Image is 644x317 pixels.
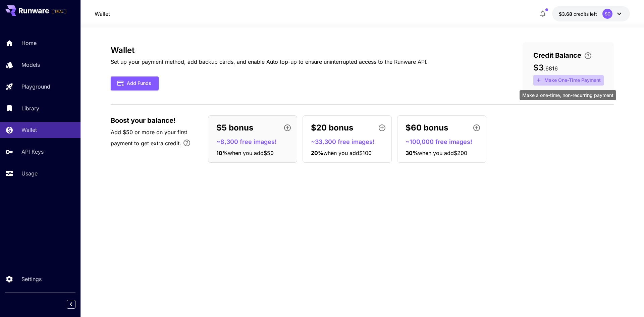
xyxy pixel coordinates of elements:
[311,150,323,156] span: 20 %
[21,169,38,177] p: Usage
[21,104,39,112] p: Library
[67,300,75,309] button: Collapse sidebar
[21,126,37,134] p: Wallet
[95,10,110,18] a: Wallet
[552,6,630,21] button: $3.6816SD
[111,115,176,125] span: Boost your balance!
[21,61,40,69] p: Models
[520,90,616,100] div: Make a one-time, non-recurring payment
[111,46,428,55] h3: Wallet
[602,9,612,19] div: SD
[111,129,187,147] span: Add $50 or more on your first payment to get extra credit.
[95,10,110,18] nav: breadcrumb
[311,137,389,146] p: ~33,300 free images!
[72,298,80,310] div: Collapse sidebar
[406,150,418,156] span: 30 %
[21,275,42,283] p: Settings
[533,50,581,60] span: Credit Balance
[574,11,597,17] span: credits left
[216,122,253,134] p: $5 bonus
[581,52,595,60] button: Enter your card details and choose an Auto top-up amount to avoid service interruptions. We'll au...
[21,148,44,156] p: API Keys
[21,39,37,47] p: Home
[418,150,467,156] span: when you add $200
[21,83,50,91] p: Playground
[406,122,448,134] p: $60 bonus
[111,76,159,90] button: Add Funds
[216,137,294,146] p: ~8,300 free images!
[111,58,428,66] p: Set up your payment method, add backup cards, and enable Auto top-up to ensure uninterrupted acce...
[533,63,544,72] span: $3
[406,137,483,146] p: ~100,000 free images!
[559,10,597,17] div: $3.6816
[228,150,274,156] span: when you add $50
[52,9,66,14] span: TRIAL
[52,7,66,15] span: Add your payment card to enable full platform functionality.
[533,75,604,86] button: Make a one-time, non-recurring payment
[311,122,353,134] p: $20 bonus
[180,136,194,150] button: Bonus applies only to your first payment, up to 30% on the first $1,000.
[544,65,558,72] span: . 6816
[216,150,228,156] span: 10 %
[323,150,372,156] span: when you add $100
[559,11,574,17] span: $3.68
